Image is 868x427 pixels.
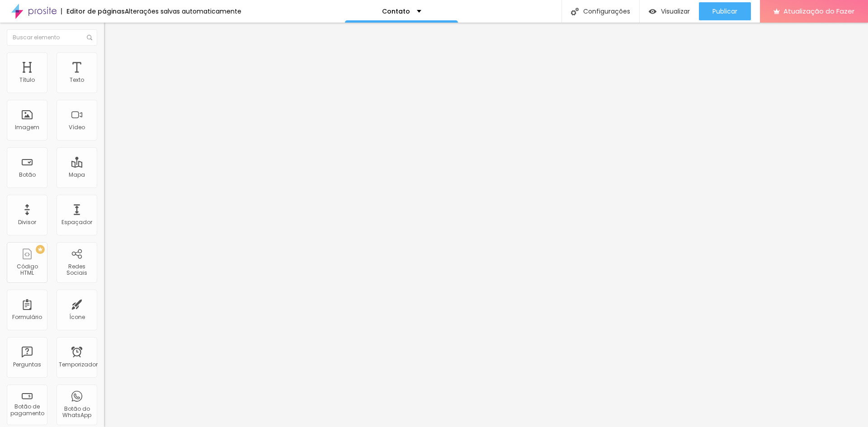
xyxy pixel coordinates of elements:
[66,7,125,16] font: Editor de páginas
[18,218,36,226] font: Divisor
[69,123,85,131] font: Vídeo
[19,171,36,178] font: Botão
[69,171,85,178] font: Mapa
[12,313,42,321] font: Formulário
[649,8,656,15] img: view-1.svg
[70,76,84,84] font: Texto
[69,313,85,321] font: Ícone
[7,29,97,46] input: Buscar elemento
[62,405,91,419] font: Botão do WhatsApp
[661,7,690,16] font: Visualizar
[59,361,98,368] font: Temporizador
[783,6,854,16] font: Atualização do Fazer
[61,218,92,226] font: Espaçador
[87,35,92,40] img: Ícone
[583,7,630,16] font: Configurações
[19,76,35,84] font: Título
[125,7,241,16] font: Alterações salvas automaticamente
[571,8,579,15] img: Ícone
[712,7,737,16] font: Publicar
[382,7,410,16] font: Contato
[17,263,38,277] font: Código HTML
[699,2,751,20] button: Publicar
[66,263,87,277] font: Redes Sociais
[15,123,39,131] font: Imagem
[13,361,41,368] font: Perguntas
[10,403,44,417] font: Botão de pagamento
[640,2,699,20] button: Visualizar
